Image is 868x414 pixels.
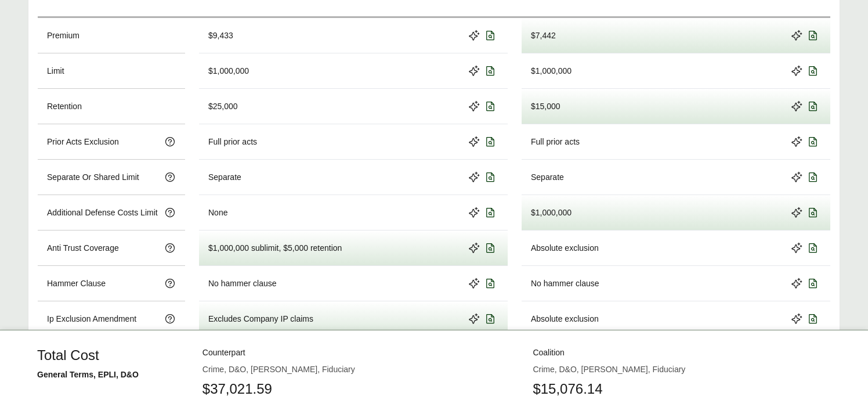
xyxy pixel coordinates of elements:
[208,30,233,42] div: $9,433
[47,136,119,148] p: Prior Acts Exclusion
[531,65,572,77] div: $1,000,000
[47,65,64,77] p: Limit
[47,242,119,254] p: Anti Trust Coverage
[531,313,599,325] div: Absolute exclusion
[531,242,599,254] div: Absolute exclusion
[208,136,257,148] div: Full prior acts
[47,30,79,42] p: Premium
[208,313,313,325] div: Excludes Company IP claims
[208,242,342,254] div: $1,000,000 sublimit, $5,000 retention
[531,278,599,290] div: No hammer clause
[531,171,564,183] div: Separate
[47,207,158,219] p: Additional Defense Costs Limit
[208,278,277,290] div: No hammer clause
[47,313,136,325] p: Ip Exclusion Amendment
[531,348,547,361] div: 10%
[531,207,572,219] div: $1,000,000
[47,384,158,396] p: Professional Liability Exclusion
[531,30,556,42] div: $7,442
[47,171,139,183] p: Separate Or Shared Limit
[208,348,227,361] div: None
[531,384,642,396] div: Excludes professional services
[208,100,238,113] div: $25,000
[208,207,227,219] div: None
[47,278,106,290] p: Hammer Clause
[208,384,356,396] div: Excludes Company professional services
[208,171,241,183] div: Separate
[531,100,560,113] div: $15,000
[47,100,82,113] p: Retention
[47,348,151,361] p: Major Shareholder Exclusion
[208,65,249,77] div: $1,000,000
[531,136,580,148] div: Full prior acts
